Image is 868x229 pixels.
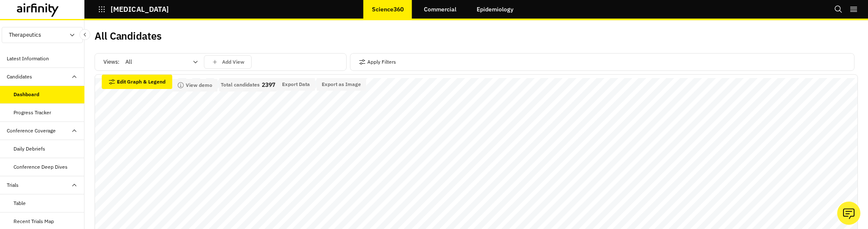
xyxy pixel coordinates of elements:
p: Total candidates [221,82,260,88]
button: Apply Filters [359,55,396,69]
div: Latest Information [7,55,49,62]
p: [MEDICAL_DATA] [111,5,169,13]
div: Candidates [7,73,32,81]
div: Recent Trials Map [14,218,54,225]
button: Export Data [277,78,315,91]
h2: All Candidates [95,30,162,42]
button: [MEDICAL_DATA] [98,2,169,16]
p: Add View [222,59,244,65]
button: Edit Graph & Legend [102,75,172,89]
div: Daily Debriefs [14,145,45,153]
div: Conference Coverage [7,127,56,135]
div: Dashboard [14,91,39,98]
div: Trials [7,181,19,189]
div: Conference Deep Dives [14,163,68,171]
button: Search [834,2,843,16]
p: Science360 [372,6,404,13]
div: Table [14,199,26,207]
button: Export as Image [317,78,366,91]
button: View demo [172,79,217,92]
button: Close Sidebar [79,29,90,40]
p: 2397 [262,82,275,88]
div: Views: [103,55,252,69]
button: Therapeutics [2,27,83,43]
div: Progress Tracker [14,109,51,116]
button: save changes [204,55,252,69]
button: Ask our analysts [837,202,860,225]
